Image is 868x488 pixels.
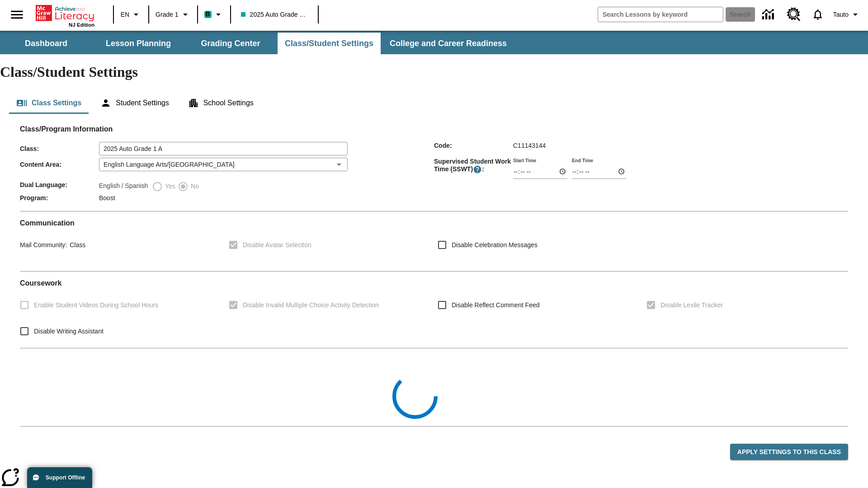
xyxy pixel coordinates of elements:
input: search field [598,7,723,22]
a: Notifications [806,3,830,26]
button: Support Offline [27,467,92,488]
span: Class [67,241,85,249]
span: Support Offline [46,474,85,481]
a: Data Center [757,2,782,27]
span: Disable Invalid Multiple Choice Activity Detection [243,300,379,310]
label: English / Spanish [99,181,148,192]
button: Class Settings [9,92,89,114]
span: Mail Community : [20,241,67,249]
span: Disable Reflect Comment Feed [452,300,540,310]
button: Supervised Student Work Time is the timeframe when students can take LevelSet and when lessons ar... [473,165,482,174]
button: Profile/Settings [830,6,864,23]
span: Content Area : [20,161,99,168]
input: Class [99,142,348,155]
button: Open side menu [4,1,30,28]
span: B [206,9,210,20]
div: Class/Student Settings [9,92,859,114]
div: Coursework [20,279,848,341]
div: Class/Program Information [20,134,848,204]
span: Dual Language : [20,181,99,188]
span: NJ Edition [69,22,94,28]
div: Class Collections [20,356,848,419]
h2: Class/Program Information [20,125,848,133]
button: Dashboard [1,33,91,54]
a: Home [36,4,94,22]
span: No [189,182,199,191]
button: Student Settings [93,92,176,114]
label: End Time [572,157,593,164]
div: Home [36,3,94,28]
label: Start Time [513,157,536,164]
span: EN [121,10,129,19]
button: School Settings [181,92,261,114]
span: Supervised Student Work Time (SSWT) : [434,158,513,174]
h2: Course work [20,279,848,287]
span: Disable Celebration Messages [452,240,538,250]
span: Disable Avatar Selection [243,240,311,250]
span: Class : [20,145,99,152]
button: Boost Class color is teal. Change class color [201,6,227,23]
button: Class/Student Settings [278,33,381,54]
span: Boost [99,194,115,202]
button: Grading Center [185,33,276,54]
span: Disable Lexile Tracker [660,300,723,310]
span: C11143144 [513,142,546,149]
h2: Communication [20,219,848,227]
button: College and Career Readiness [382,33,514,54]
button: Lesson Planning [93,33,184,54]
span: Code : [434,142,513,149]
span: Tauto [833,10,849,19]
div: Communication [20,219,848,264]
button: Apply Settings to this Class [730,444,848,460]
a: Resource Center, Will open in new tab [782,2,806,27]
div: English Language Arts/[GEOGRAPHIC_DATA] [99,158,348,171]
span: Program : [20,194,99,202]
span: 2025 Auto Grade 1 A [241,10,308,19]
button: Grade: Grade 1, Select a grade [152,6,194,23]
span: Yes [163,182,175,191]
span: Disable Writing Assistant [34,327,104,336]
button: Language: EN, Select a language [117,6,146,23]
span: Grade 1 [156,10,179,19]
span: Enable Student Videos During School Hours [34,300,158,310]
